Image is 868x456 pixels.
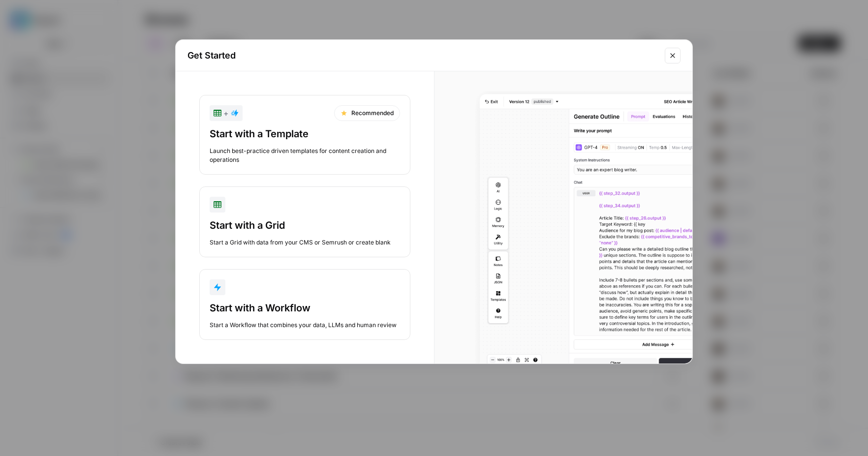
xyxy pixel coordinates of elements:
[199,269,410,340] button: Start with a WorkflowStart a Workflow that combines your data, LLMs and human review
[187,49,659,62] h2: Get Started
[210,218,400,232] div: Start with a Grid
[210,301,400,315] div: Start with a Workflow
[210,127,400,141] div: Start with a Template
[199,95,410,175] button: +RecommendedStart with a TemplateLaunch best-practice driven templates for content creation and o...
[210,238,400,247] div: Start a Grid with data from your CMS or Semrush or create blank
[334,105,400,121] div: Recommended
[210,321,400,330] div: Start a Workflow that combines your data, LLMs and human review
[665,48,681,63] button: Close modal
[214,107,239,119] div: +
[210,147,400,164] div: Launch best-practice driven templates for content creation and operations
[199,186,410,257] button: Start with a GridStart a Grid with data from your CMS or Semrush or create blank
